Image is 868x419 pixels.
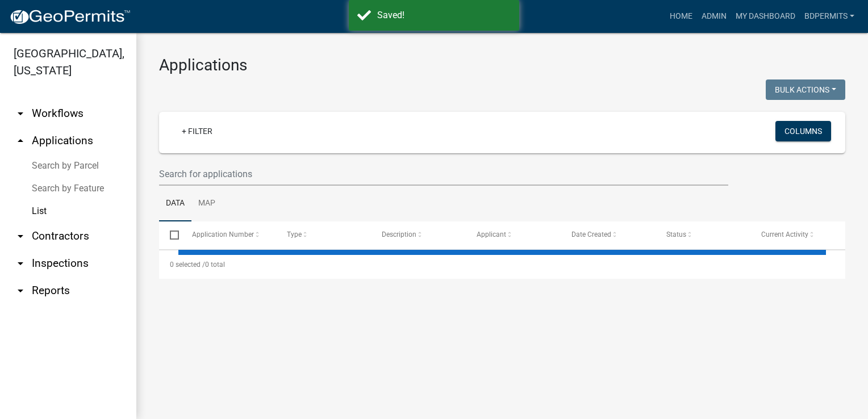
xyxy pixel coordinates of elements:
[287,231,302,238] span: Type
[761,231,808,238] span: Current Activity
[192,231,254,238] span: Application Number
[466,221,561,249] datatable-header-cell: Applicant
[159,221,181,249] datatable-header-cell: Select
[697,6,731,27] a: Admin
[377,9,511,22] div: Saved!
[766,79,845,100] button: Bulk Actions
[571,231,611,238] span: Date Created
[14,229,27,243] i: arrow_drop_down
[665,6,697,27] a: Home
[159,250,845,279] div: 0 total
[750,221,845,249] datatable-header-cell: Current Activity
[775,121,831,141] button: Columns
[477,231,506,238] span: Applicant
[14,257,27,270] i: arrow_drop_down
[159,186,191,222] a: Data
[159,162,728,186] input: Search for applications
[276,221,370,249] datatable-header-cell: Type
[731,6,800,27] a: My Dashboard
[14,134,27,148] i: arrow_drop_up
[181,221,276,249] datatable-header-cell: Application Number
[191,186,222,222] a: Map
[14,107,27,120] i: arrow_drop_down
[382,231,416,238] span: Description
[561,221,656,249] datatable-header-cell: Date Created
[800,6,859,27] a: Bdpermits
[170,261,205,269] span: 0 selected /
[666,231,686,238] span: Status
[371,221,466,249] datatable-header-cell: Description
[14,284,27,298] i: arrow_drop_down
[173,121,222,141] a: + Filter
[656,221,750,249] datatable-header-cell: Status
[159,56,845,75] h3: Applications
